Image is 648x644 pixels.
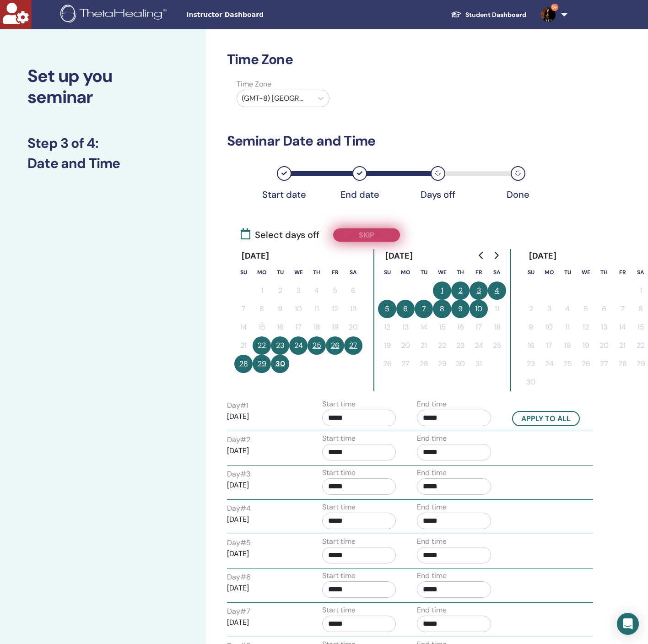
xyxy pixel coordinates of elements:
button: 25 [558,355,577,373]
label: Time Zone [231,79,335,90]
button: 28 [613,355,632,373]
button: Skip [333,228,400,242]
button: 20 [344,318,362,336]
button: 6 [595,300,613,318]
button: 7 [234,300,253,318]
div: Days off [415,189,461,200]
button: 31 [470,355,488,373]
h3: Step 3 of 4 : [27,135,178,152]
label: Start time [322,570,356,581]
button: 17 [289,318,308,336]
label: Start time [322,502,356,513]
button: 5 [378,300,396,318]
th: Wednesday [577,263,595,281]
th: Wednesday [289,263,308,281]
button: 3 [289,281,308,300]
button: 2 [271,281,289,300]
th: Friday [326,263,344,281]
button: 6 [344,281,362,300]
p: [DATE] [227,583,301,594]
div: Start date [261,189,307,200]
button: 30 [522,373,540,391]
button: 26 [577,355,595,373]
button: 8 [253,300,271,318]
th: Sunday [522,263,540,281]
button: 1 [433,281,451,300]
h3: Time Zone [227,51,557,68]
button: 5 [577,300,595,318]
button: 7 [613,300,632,318]
label: Start time [322,399,356,410]
button: 18 [558,336,577,355]
th: Tuesday [558,263,577,281]
label: End time [417,433,447,444]
label: Start time [322,536,356,547]
div: [DATE] [234,249,277,263]
span: Select days off [241,228,319,242]
button: 27 [595,355,613,373]
th: Monday [540,263,558,281]
label: Day # 7 [227,606,250,617]
div: [DATE] [522,249,564,263]
button: 22 [433,336,451,355]
label: Day # 5 [227,537,251,548]
button: 21 [415,336,433,355]
label: End time [417,536,447,547]
div: End date [337,189,383,200]
button: 7 [415,300,433,318]
th: Friday [470,263,488,281]
th: Thursday [595,263,613,281]
button: 10 [289,300,308,318]
label: End time [417,502,447,513]
button: 24 [470,336,488,355]
button: 2 [451,281,470,300]
span: 9+ [551,4,558,11]
button: 30 [451,355,470,373]
img: logo.png [60,5,170,25]
button: 21 [613,336,632,355]
button: 3 [470,281,488,300]
th: Monday [253,263,271,281]
h2: Set up you seminar [27,66,178,108]
th: Saturday [344,263,362,281]
label: Day # 6 [227,572,251,583]
button: 11 [558,318,577,336]
button: 29 [433,355,451,373]
button: 8 [433,300,451,318]
div: Done [495,189,541,200]
h3: Date and Time [27,155,178,172]
label: Day # 2 [227,434,250,445]
button: 9 [522,318,540,336]
button: 16 [522,336,540,355]
button: 30 [271,355,289,373]
a: Student Dashboard [443,6,534,23]
button: 9 [271,300,289,318]
button: 20 [595,336,613,355]
button: 23 [522,355,540,373]
button: 15 [253,318,271,336]
button: 19 [378,336,396,355]
button: 22 [253,336,271,355]
span: Instructor Dashboard [186,10,324,20]
button: 13 [344,300,362,318]
label: Start time [322,433,356,444]
button: 16 [271,318,289,336]
button: 26 [326,336,344,355]
label: End time [417,605,447,616]
th: Tuesday [415,263,433,281]
button: 13 [595,318,613,336]
button: 18 [308,318,326,336]
th: Tuesday [271,263,289,281]
button: 9 [451,300,470,318]
button: 26 [378,355,396,373]
button: 14 [613,318,632,336]
button: 5 [326,281,344,300]
label: End time [417,399,447,410]
button: 12 [577,318,595,336]
button: 12 [378,318,396,336]
div: Open Intercom Messenger [617,613,639,635]
button: 11 [308,300,326,318]
th: Thursday [308,263,326,281]
button: 21 [234,336,253,355]
button: 15 [433,318,451,336]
